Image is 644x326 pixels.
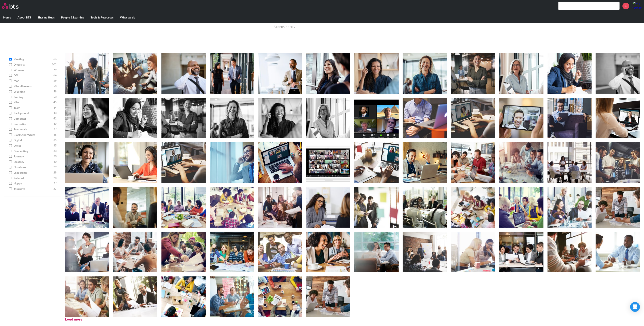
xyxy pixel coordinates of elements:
input: woman 79 [9,69,12,71]
span: miscellaneous [14,84,52,88]
span: 30 [53,160,57,164]
input: concepting 33 [9,150,12,153]
input: smiling 50 [9,96,12,99]
label: People & Learning [58,12,87,23]
span: 35 [53,144,57,148]
span: 58 [53,84,57,88]
span: working [14,90,52,94]
img: BTS Logo [2,3,18,9]
span: 28 [53,176,57,180]
input: journeys 27 [9,187,12,190]
span: digital [14,138,52,142]
span: journeys [14,187,52,191]
span: 64 [53,73,57,77]
a: + [622,3,629,9]
span: man [14,79,52,83]
label: What we do [117,12,139,23]
span: smiling [14,95,52,99]
input: teamwork 37 [9,128,12,131]
input: office 35 [9,144,12,147]
input: team 44 [9,106,12,109]
a: Ask a Question/Provide Feedback [298,37,346,40]
input: working 58 [9,90,12,93]
input: misc 45 [9,101,12,104]
span: 102 [52,63,57,67]
span: concepting [14,149,52,153]
span: 66 [53,57,57,61]
input: journey 30 [9,155,12,158]
img: My Persson [632,1,642,11]
label: About BTS [14,12,34,23]
span: 35 [53,138,57,142]
span: Black and White [14,133,52,137]
span: meeting [14,57,52,61]
label: Tools & Resources [87,12,117,23]
span: relaxed [14,176,52,180]
span: diversity [14,63,51,67]
span: background [14,111,52,115]
span: notebook [14,165,52,169]
span: 35 [53,133,57,137]
input: leadership 28 [9,171,12,174]
span: team [14,106,52,110]
input: innovation 42 [9,123,12,126]
input: background 43 [9,112,12,115]
span: 42 [53,117,57,121]
input: digital 35 [9,139,12,142]
span: misc [14,100,52,104]
span: strategy [14,160,52,164]
span: 58 [53,90,57,94]
span: 33 [53,149,57,153]
input: diversity 102 [9,63,12,66]
span: 29 [53,165,57,169]
span: teamwork [14,127,52,131]
input: computer 42 [9,117,12,120]
input: notebook 29 [9,166,12,169]
input: Search here… [271,22,373,32]
span: 27 [53,187,57,191]
span: happy [14,181,52,185]
button: Load more [65,317,82,322]
span: 45 [53,100,57,104]
a: Profile [632,1,642,11]
input: DEI 64 [9,74,12,77]
span: DEI [14,73,52,77]
label: Sharing Hubs [34,12,58,23]
span: 27 [53,181,57,185]
span: 44 [53,106,57,110]
span: 50 [53,95,57,99]
input: Black and White 35 [9,133,12,136]
input: happy 27 [9,182,12,185]
span: 79 [53,68,57,72]
span: journey [14,154,52,158]
input: meeting 66 [9,58,12,61]
span: office [14,144,52,148]
span: innovation [14,122,52,126]
input: man 59 [9,79,12,82]
input: miscellaneous 58 [9,85,12,88]
a: Go home [2,3,26,9]
div: Open Intercom Messenger [630,302,640,312]
span: 28 [53,171,57,175]
span: computer [14,117,52,121]
span: 59 [53,79,57,83]
span: woman [14,68,52,72]
span: 43 [53,111,57,115]
span: 30 [53,154,57,158]
input: relaxed 28 [9,177,12,180]
span: 37 [53,127,57,131]
span: 42 [53,122,57,126]
input: strategy 30 [9,160,12,163]
span: leadership [14,171,52,175]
